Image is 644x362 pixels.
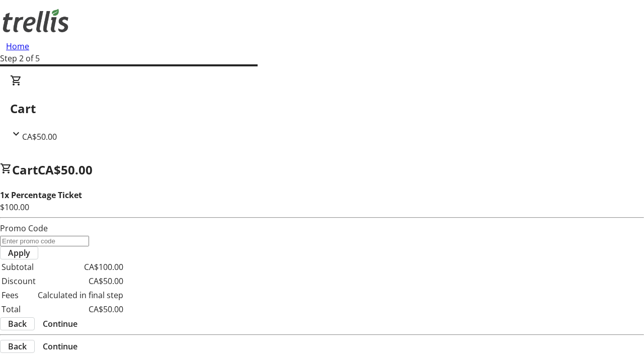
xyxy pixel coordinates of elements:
td: Fees [1,289,36,302]
span: Continue [43,340,77,352]
span: CA$50.00 [22,131,57,142]
span: CA$50.00 [38,161,93,178]
span: Continue [43,318,77,330]
td: Discount [1,275,36,288]
span: Back [8,340,27,352]
button: Continue [35,318,86,330]
td: Calculated in final step [37,289,124,302]
span: Cart [12,161,38,178]
button: Continue [35,340,86,352]
td: CA$50.00 [37,275,124,288]
span: Apply [8,247,30,259]
div: CartCA$50.00 [10,74,634,143]
td: Subtotal [1,260,36,274]
td: CA$100.00 [37,260,124,274]
h2: Cart [10,100,634,118]
span: Back [8,318,27,330]
td: Total [1,303,36,316]
td: CA$50.00 [37,303,124,316]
